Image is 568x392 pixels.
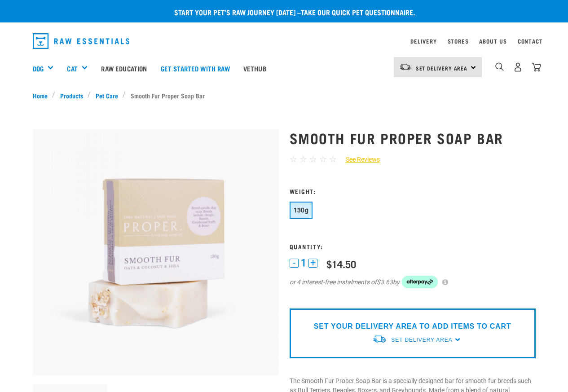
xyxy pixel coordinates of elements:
[290,276,536,288] div: or 4 interest-free instalments of by
[319,154,327,164] span: ☆
[290,188,536,194] h3: Weight:
[495,62,504,71] img: home-icon-1@2x.png
[301,10,415,14] a: take our quick pet questionnaire.
[448,40,469,43] a: Stores
[314,321,511,332] p: SET YOUR DELIVERY AREA TO ADD ITEMS TO CART
[309,154,317,164] span: ☆
[308,259,317,268] button: +
[399,63,411,71] img: van-moving.png
[67,63,77,74] a: Cat
[33,129,279,375] img: Smooth fur soap
[33,63,44,74] a: Dog
[518,40,543,43] a: Contact
[410,40,436,43] a: Delivery
[290,154,297,164] span: ☆
[377,277,393,287] span: $3.63
[402,276,438,288] img: Afterpay
[329,154,337,164] span: ☆
[33,91,536,100] nav: breadcrumbs
[391,337,452,343] span: Set Delivery Area
[91,91,123,100] a: Pet Care
[326,258,356,269] div: $14.50
[33,33,130,49] img: Raw Essentials Logo
[290,259,299,268] button: -
[301,258,306,268] span: 1
[479,40,506,43] a: About Us
[290,130,536,146] h1: Smooth Fur Proper Soap Bar
[154,50,237,86] a: Get started with Raw
[532,62,541,72] img: home-icon@2x.png
[55,91,88,100] a: Products
[337,155,380,164] a: See Reviews
[299,154,307,164] span: ☆
[94,50,154,86] a: Raw Education
[290,243,536,250] h3: Quantity:
[237,50,273,86] a: Vethub
[372,335,387,344] img: van-moving.png
[290,202,313,219] button: 130g
[513,62,523,72] img: user.png
[33,91,53,100] a: Home
[26,30,543,53] nav: dropdown navigation
[294,207,309,214] span: 130g
[416,66,468,70] span: Set Delivery Area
